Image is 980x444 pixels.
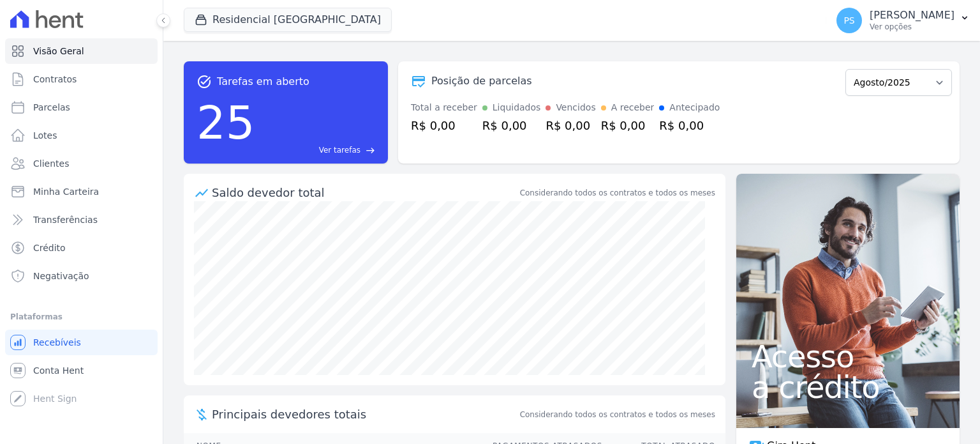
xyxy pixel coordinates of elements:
span: Tarefas em aberto [217,74,309,89]
a: Contratos [5,66,158,92]
div: Saldo devedor total [212,184,517,201]
div: A receber [611,101,655,114]
div: R$ 0,00 [601,117,655,134]
span: Clientes [33,157,69,170]
p: Ver opções [870,22,954,32]
div: R$ 0,00 [482,117,541,134]
span: Transferências [33,213,98,226]
div: Total a receber [411,101,477,114]
span: Crédito [33,241,66,254]
span: Minha Carteira [33,185,99,198]
span: east [366,146,375,155]
div: Plataformas [10,309,152,325]
span: Recebíveis [33,336,81,349]
span: PS [843,16,854,25]
div: Posição de parcelas [431,73,532,89]
a: Transferências [5,207,158,233]
div: R$ 0,00 [659,117,720,134]
div: 25 [197,89,255,156]
div: R$ 0,00 [411,117,477,134]
div: Antecipado [669,101,720,114]
div: R$ 0,00 [546,117,595,134]
a: Clientes [5,151,158,176]
button: Residencial [GEOGRAPHIC_DATA] [184,8,392,32]
span: Visão Geral [33,45,84,57]
span: Parcelas [33,101,70,114]
a: Crédito [5,235,158,261]
a: Recebíveis [5,330,158,355]
a: Parcelas [5,95,158,120]
a: Visão Geral [5,38,158,64]
span: a crédito [752,372,944,402]
a: Negativação [5,263,158,289]
span: Ver tarefas [319,144,360,156]
div: Vencidos [556,101,595,114]
span: Lotes [33,129,57,142]
p: [PERSON_NAME] [870,9,954,22]
a: Ver tarefas east [260,144,375,156]
span: Principais devedores totais [212,406,517,423]
span: task_alt [197,74,212,89]
span: Considerando todos os contratos e todos os meses [520,409,715,420]
a: Conta Hent [5,358,158,383]
span: Conta Hent [33,364,84,377]
a: Minha Carteira [5,179,158,204]
button: PS [PERSON_NAME] Ver opções [826,3,980,38]
span: Acesso [752,341,944,372]
div: Liquidados [493,101,541,114]
span: Contratos [33,73,77,86]
div: Considerando todos os contratos e todos os meses [520,187,715,199]
span: Negativação [33,270,89,282]
a: Lotes [5,123,158,148]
